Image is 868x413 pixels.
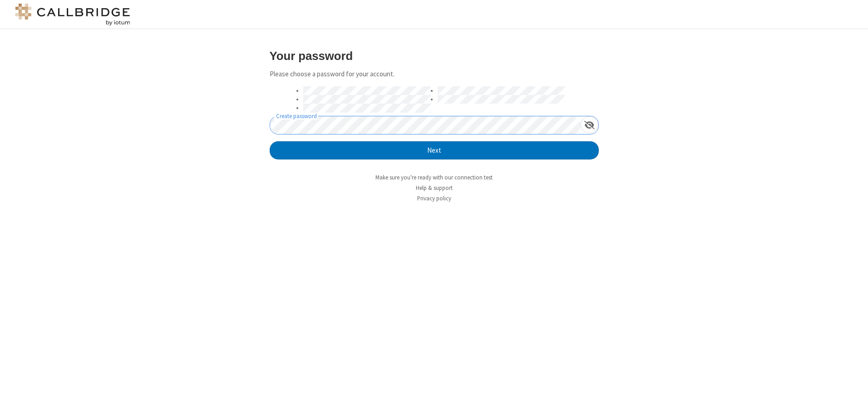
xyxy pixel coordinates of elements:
a: Help & support [416,184,453,192]
input: Create password [270,116,581,134]
a: Make sure you're ready with our connection test [375,174,493,181]
h3: Your password [270,50,599,62]
div: Show password [581,116,598,133]
a: Privacy policy [417,194,451,202]
p: Please choose a password for your account. [270,69,599,80]
img: logo@2x.png [14,4,132,25]
button: Next [270,141,599,159]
